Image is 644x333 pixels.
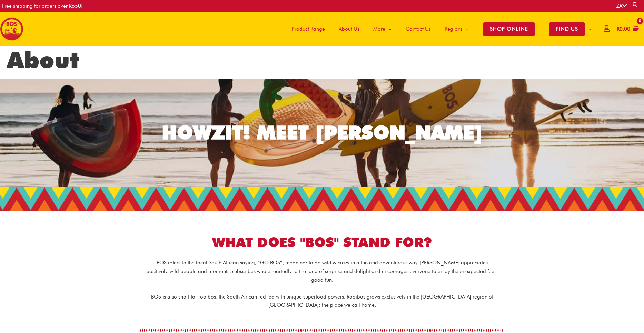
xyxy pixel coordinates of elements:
p: BOS is also short for rooibos, the South African red tea with unique superfood powers. Rooibos gr... [146,293,498,310]
span: More [373,19,385,39]
span: Regions [445,19,463,39]
a: About Us [332,12,366,46]
h1: WHAT DOES "BOS" STAND FOR? [129,233,515,252]
p: BOS refers to the local South African saying, “GO BOS”, meaning: to go wild & crazy in a fun and ... [146,259,498,284]
a: SHOP ONLINE [476,12,542,46]
a: View Shopping Cart, empty [615,21,639,37]
a: Search button [632,1,639,8]
bdi: 0.00 [617,26,630,32]
h1: About [7,46,637,74]
a: Product Range [285,12,332,46]
span: Product Range [292,19,325,39]
div: HOWZIT! MEET [PERSON_NAME] [162,123,483,142]
span: About Us [339,19,359,39]
span: SHOP ONLINE [483,22,535,36]
a: Regions [438,12,476,46]
span: Contact Us [406,19,431,39]
a: More [366,12,399,46]
span: R [617,26,620,32]
span: FIND US [549,22,585,36]
nav: Site Navigation [280,12,598,46]
a: Contact Us [399,12,438,46]
a: ZA [616,3,627,9]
